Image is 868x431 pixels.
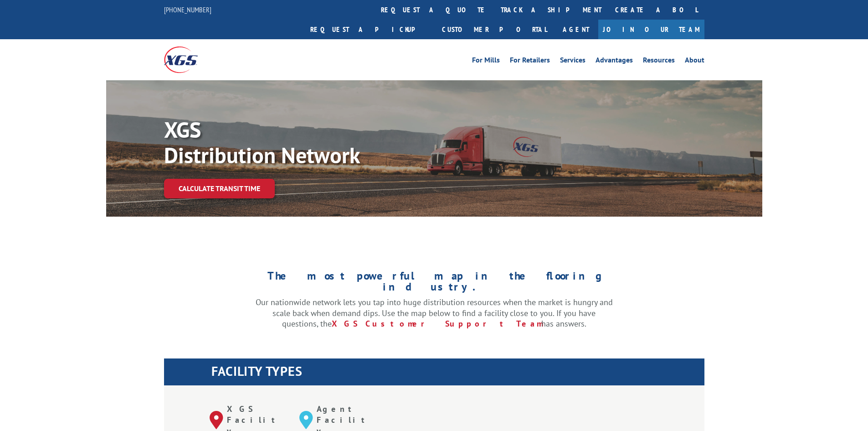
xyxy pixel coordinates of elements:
a: For Mills [472,57,500,67]
a: Advantages [596,57,633,67]
a: XGS Customer Support Team [332,318,541,329]
a: Join Our Team [598,20,704,39]
a: Resources [643,57,675,67]
h1: FACILITY TYPES [211,365,704,382]
p: XGS Distribution Network [164,117,437,168]
a: For Retailers [510,57,550,67]
a: Calculate transit time [164,179,275,198]
a: Request a pickup [303,20,435,39]
a: Services [560,57,586,67]
a: Customer Portal [435,20,554,39]
p: Our nationwide network lets you tap into huge distribution resources when the market is hungry an... [256,297,613,329]
a: [PHONE_NUMBER] [164,5,211,14]
a: Agent [554,20,598,39]
a: About [685,57,704,67]
h1: The most powerful map in the flooring industry. [256,270,613,297]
